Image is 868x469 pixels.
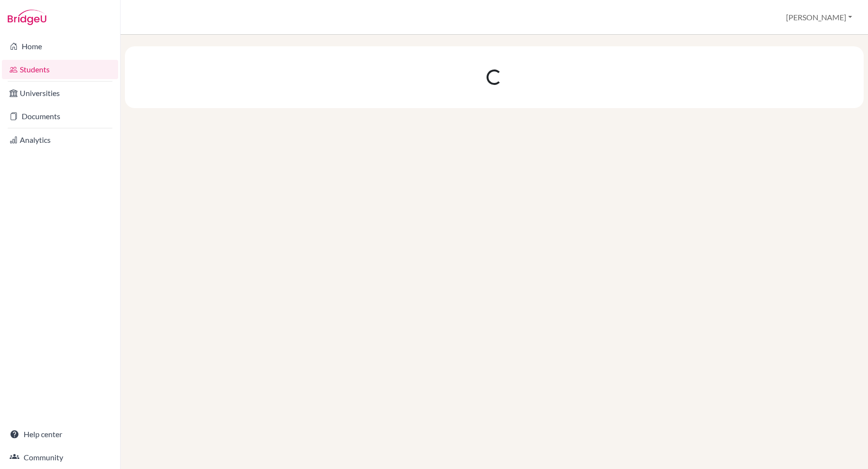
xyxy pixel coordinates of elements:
a: Documents [2,107,118,126]
a: Students [2,60,118,79]
a: Home [2,37,118,56]
a: Universities [2,83,118,103]
a: Community [2,448,118,467]
button: [PERSON_NAME] [782,8,856,27]
a: Analytics [2,130,118,150]
img: Bridge-U [8,10,46,25]
a: Help center [2,425,118,444]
